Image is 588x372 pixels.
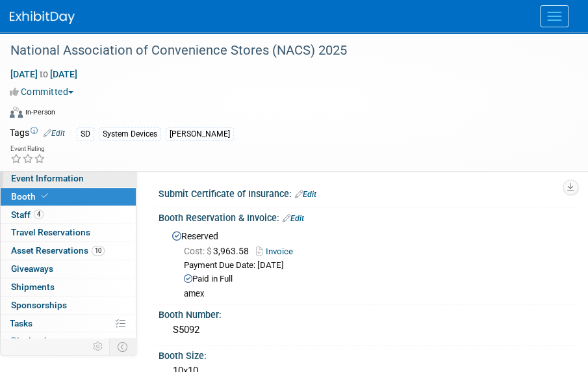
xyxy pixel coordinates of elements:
[1,224,136,241] a: Travel Reservations
[184,259,569,272] div: Payment Due Date: [DATE]
[159,184,578,201] div: Submit Certificate of Insurance:
[283,214,304,223] a: Edit
[87,338,110,355] td: Personalize Event Tab Strip
[184,289,569,300] div: amex
[1,332,136,350] a: Playbook
[1,206,136,224] a: Staff4
[11,227,90,237] span: Travel Reservations
[10,146,45,152] div: Event Rating
[6,39,562,62] div: National Association of Convenience Stores (NACS) 2025
[1,278,136,296] a: Shipments
[184,273,569,286] div: Paid in Full
[256,246,300,256] a: Invoice
[11,245,105,256] span: Asset Reservations
[38,69,50,79] span: to
[10,85,79,98] button: Committed
[1,170,136,187] a: Event Information
[295,190,316,199] a: Edit
[10,68,78,80] span: [DATE] [DATE]
[10,107,23,117] img: Format-Inperson.png
[159,208,578,225] div: Booth Reservation & Invoice:
[10,11,75,24] img: ExhibitDay
[159,346,578,362] div: Booth Size:
[25,107,55,117] div: In-Person
[10,318,32,328] span: Tasks
[540,5,569,27] button: Menu
[10,126,65,141] td: Tags
[11,336,49,346] span: Playbook
[184,246,213,256] span: Cost: $
[1,315,136,332] a: Tasks
[10,105,572,124] div: Event Format
[159,305,578,321] div: Booth Number:
[11,282,55,292] span: Shipments
[1,242,136,259] a: Asset Reservations10
[1,260,136,278] a: Giveaways
[110,338,136,355] td: Toggle Event Tabs
[92,246,105,256] span: 10
[168,226,569,300] div: Reserved
[44,129,65,138] a: Edit
[11,173,84,183] span: Event Information
[184,246,254,256] span: 3,963.58
[11,300,67,310] span: Sponsorships
[1,297,136,314] a: Sponsorships
[77,127,94,141] div: SD
[11,209,44,220] span: Staff
[42,193,48,200] i: Booth reservation complete
[11,191,51,202] span: Booth
[99,127,161,141] div: System Devices
[34,209,44,219] span: 4
[168,320,569,340] div: S5092
[11,263,53,274] span: Giveaways
[1,188,136,206] a: Booth
[166,127,234,141] div: [PERSON_NAME]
